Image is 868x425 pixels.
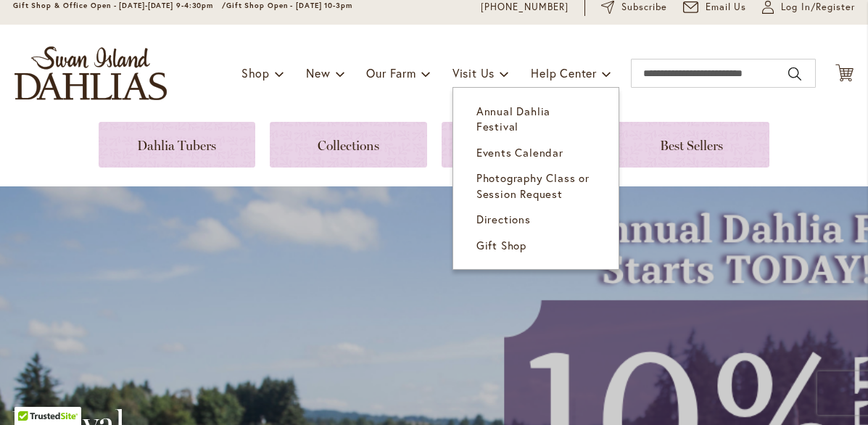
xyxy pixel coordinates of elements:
span: Visit Us [452,65,495,81]
span: Directions [476,212,531,226]
a: store logo [15,46,167,100]
span: Shop [241,65,270,81]
span: Our Farm [366,65,416,81]
span: Help Center [531,65,597,81]
span: Annual Dahlia Festival [476,104,550,133]
span: Gift Shop Open - [DATE] 10-3pm [226,1,352,10]
span: Gift Shop [476,238,526,252]
span: Photography Class or Session Request [476,170,590,200]
span: New [306,65,330,81]
span: Gift Shop & Office Open - [DATE]-[DATE] 9-4:30pm / [13,1,226,10]
span: Events Calendar [476,145,563,160]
